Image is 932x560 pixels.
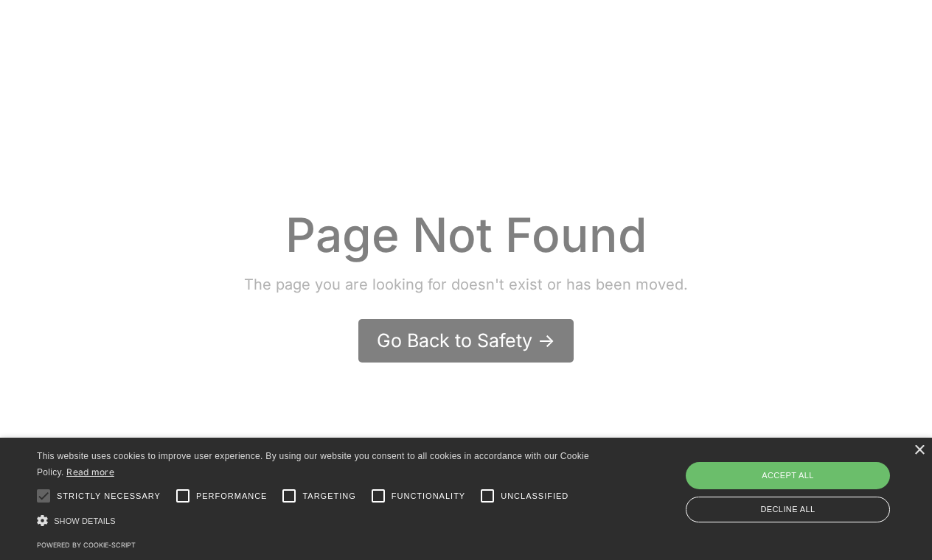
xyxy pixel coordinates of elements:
span: Show details [54,517,116,525]
div: The page you are looking for doesn't exist or has been moved. [244,272,688,297]
iframe: Chat Widget [858,489,932,560]
div: Close [914,445,925,456]
span: This website uses cookies to improve user experience. By using our website you consent to all coo... [37,451,589,478]
div: Decline all [686,497,890,522]
div: Accept all [686,462,890,489]
span: Performance [196,490,268,503]
div: Show details [37,513,595,528]
a: Powered by cookie-script [37,541,136,549]
span: Functionality [392,490,465,503]
a: Go Back to Safety -> [358,319,574,363]
span: Targeting [302,490,355,503]
span: Strictly necessary [57,490,161,503]
a: Read more [66,466,114,477]
div: Go Back to Safety -> [377,328,555,354]
div: Page Not Found [244,206,688,265]
span: Unclassified [501,490,568,503]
